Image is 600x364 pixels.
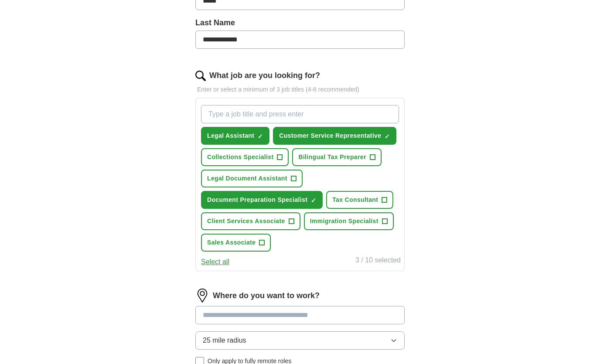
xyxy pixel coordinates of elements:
[311,197,316,204] span: ✓
[207,217,285,226] span: Client Services Associate
[326,191,393,209] button: Tax Consultant
[213,290,320,302] label: Where do you want to work?
[207,174,287,184] span: Legal Document Assistant
[273,127,396,145] button: Customer Service Representative✓
[207,238,256,248] span: Sales Associate
[201,257,229,268] button: Select all
[195,289,209,303] img: location.png
[195,85,405,95] p: Enter or select a minimum of 3 job titles (4-8 recommended)
[201,105,399,124] input: Type a job title and press enter
[195,17,405,29] label: Last Name
[279,132,381,141] span: Customer Service Representative
[201,170,303,188] button: Legal Document Assistant
[304,213,394,231] button: Immigration Specialist
[355,255,401,268] div: 3 / 10 selected
[201,127,269,145] button: Legal Assistant✓
[258,133,263,140] span: ✓
[298,153,366,162] span: Bilingual Tax Preparer
[201,191,323,209] button: Document Preparation Specialist✓
[195,71,206,82] img: search.png
[195,332,405,350] button: 25 mile radius
[201,213,300,231] button: Client Services Associate
[207,153,273,162] span: Collections Specialist
[203,336,246,346] span: 25 mile radius
[201,234,271,252] button: Sales Associate
[207,196,307,205] span: Document Preparation Specialist
[209,70,320,82] label: What job are you looking for?
[207,132,254,141] span: Legal Assistant
[201,149,289,167] button: Collections Specialist
[310,217,378,226] span: Immigration Specialist
[292,149,381,167] button: Bilingual Tax Preparer
[332,196,378,205] span: Tax Consultant
[385,133,390,140] span: ✓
